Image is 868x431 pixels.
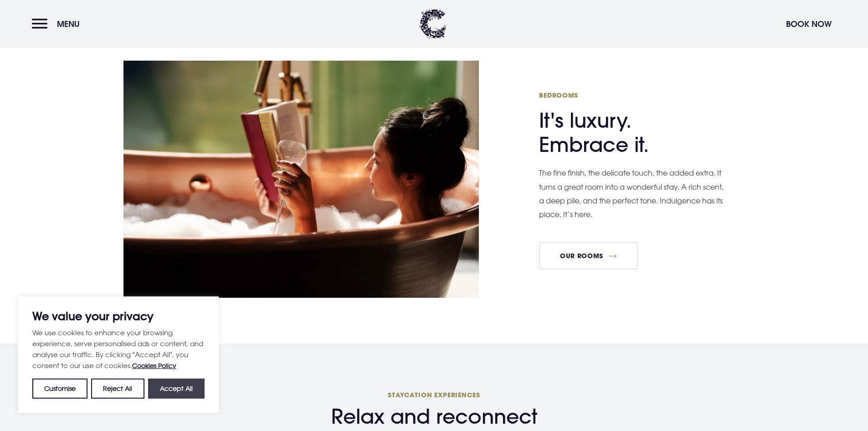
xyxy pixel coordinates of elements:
div: We value your privacy [18,296,219,413]
p: We value your privacy [32,311,205,322]
button: Customise [32,379,87,399]
h2: It's luxury. Embrace it. [539,91,717,157]
p: We use cookies to enhance your browsing experience, serve personalised ads or content, and analys... [32,327,205,371]
button: Reject All [91,379,144,399]
button: Book Now [781,14,836,34]
a: Cookies Policy [132,362,176,369]
img: Clandeboye Lodge [419,9,447,39]
span: Menu [57,19,80,29]
span: Staycation experiences [123,390,746,399]
span: Bedrooms [539,91,717,99]
span: Relax and reconnect [123,405,746,429]
img: Clandeboye Lodge Hotel in Northern Ireland [123,61,479,298]
a: Our Rooms [539,242,637,270]
button: Menu [32,14,84,34]
p: The fine finish, the delicate touch, the added extra. It turns a great room into a wonderful stay... [539,166,726,222]
button: Accept All [148,379,205,399]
